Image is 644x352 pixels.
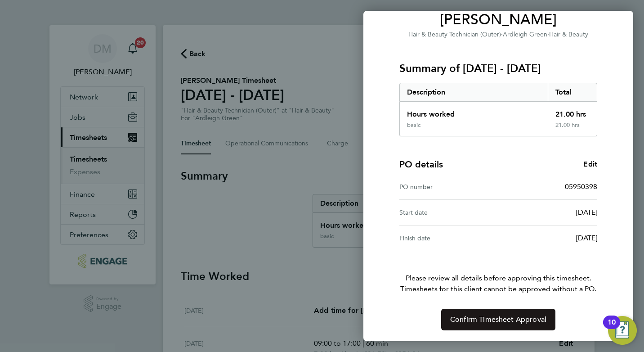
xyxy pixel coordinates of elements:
[441,309,555,330] button: Confirm Timesheet Approval
[498,207,597,218] div: [DATE]
[399,61,597,76] h3: Summary of [DATE] - [DATE]
[547,31,549,38] span: ·
[501,31,503,38] span: ·
[400,83,548,101] div: Description
[450,315,546,324] span: Confirm Timesheet Approval
[389,251,608,294] p: Please review all details before approving this timesheet.
[399,181,498,192] div: PO number
[608,316,637,345] button: Open Resource Center, 10 new notifications
[565,182,597,191] span: 05950398
[548,102,597,122] div: 21.00 hrs
[583,160,597,168] span: Edit
[399,207,498,218] div: Start date
[399,11,597,29] span: [PERSON_NAME]
[549,31,588,38] span: Hair & Beauty
[583,159,597,170] a: Edit
[408,31,501,38] span: Hair & Beauty Technician (Outer)
[407,122,420,129] div: basic
[548,83,597,101] div: Total
[399,83,597,136] div: Summary of 22 - 28 Sep 2025
[399,158,443,171] h4: PO details
[608,322,616,334] div: 10
[389,284,608,294] span: Timesheets for this client cannot be approved without a PO.
[503,31,547,38] span: Ardleigh Green
[400,102,548,122] div: Hours worked
[399,233,498,244] div: Finish date
[548,122,597,136] div: 21.00 hrs
[498,233,597,244] div: [DATE]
